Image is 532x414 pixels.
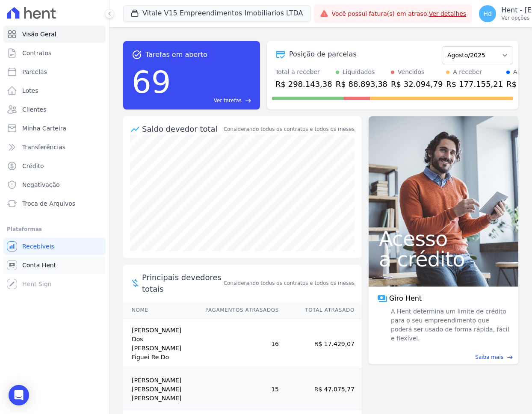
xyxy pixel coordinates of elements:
[379,249,508,269] span: a crédito
[142,123,222,135] div: Saldo devedor total
[197,369,279,410] td: 15
[224,279,355,287] span: Considerando todos os contratos e todos os meses
[22,86,38,95] span: Lotes
[389,307,510,343] span: A Hent determina um limite de crédito para o seu empreendimento que poderá ser usado de forma ráp...
[22,242,54,251] span: Recebíveis
[7,224,102,234] div: Plataformas
[123,302,197,319] th: Nome
[22,68,47,76] span: Parcelas
[398,68,424,77] div: Vencidos
[374,353,513,361] a: Saiba mais east
[22,49,51,57] span: Contratos
[22,180,60,189] span: Negativação
[123,369,197,410] td: [PERSON_NAME] [PERSON_NAME] [PERSON_NAME]
[379,228,508,249] span: Acesso
[484,11,492,17] span: Hd
[275,78,332,90] div: R$ 298.143,38
[197,319,279,369] td: 16
[3,195,106,212] a: Troca de Arquivos
[279,319,361,369] td: R$ 17.429,07
[336,78,387,90] div: R$ 88.893,38
[3,44,106,62] a: Contratos
[507,354,513,361] span: east
[391,78,443,90] div: R$ 32.094,79
[197,302,279,319] th: Pagamentos Atrasados
[389,293,422,304] span: Giro Hent
[22,199,75,208] span: Troca de Arquivos
[475,353,503,361] span: Saiba mais
[22,105,46,114] span: Clientes
[22,124,66,133] span: Minha Carteira
[22,30,56,38] span: Visão Geral
[22,261,56,269] span: Conta Hent
[3,176,106,193] a: Negativação
[3,26,106,43] a: Visão Geral
[3,157,106,174] a: Crédito
[3,120,106,137] a: Minha Carteira
[446,78,503,90] div: R$ 177.155,21
[9,385,29,405] div: Open Intercom Messenger
[123,319,197,369] td: [PERSON_NAME] Dos [PERSON_NAME] Figuei Re Do
[174,97,251,104] a: Ver tarefas east
[123,5,310,21] button: Vitale V15 Empreendimentos Imobiliarios LTDA
[214,97,242,104] span: Ver tarefas
[3,63,106,80] a: Parcelas
[3,82,106,99] a: Lotes
[279,302,361,319] th: Total Atrasado
[132,60,171,104] div: 69
[224,125,355,133] div: Considerando todos os contratos e todos os meses
[3,101,106,118] a: Clientes
[289,49,357,59] div: Posição de parcelas
[343,68,375,77] div: Liquidados
[22,162,44,170] span: Crédito
[3,238,106,255] a: Recebíveis
[22,143,65,151] span: Transferências
[275,68,332,77] div: Total a receber
[453,68,482,77] div: A receber
[245,98,251,104] span: east
[142,272,222,295] span: Principais devedores totais
[279,369,361,410] td: R$ 47.075,77
[429,10,467,17] a: Ver detalhes
[3,257,106,274] a: Conta Hent
[332,9,467,18] span: Você possui fatura(s) em atraso.
[3,139,106,156] a: Transferências
[145,50,207,60] span: Tarefas em aberto
[132,50,142,60] span: task_alt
